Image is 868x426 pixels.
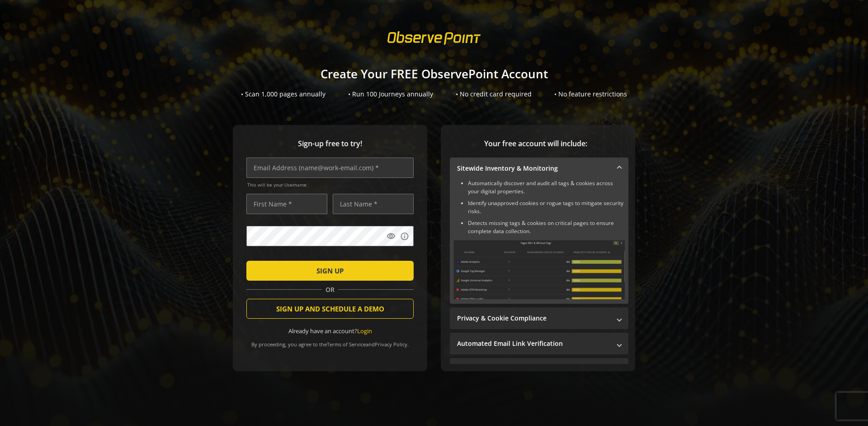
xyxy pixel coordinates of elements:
[387,232,396,241] mat-icon: visibility
[450,307,628,329] mat-expansion-panel-header: Privacy & Cookie Compliance
[357,327,372,335] a: Login
[468,179,625,196] li: Automatically discover and audit all tags & cookies across your digital properties.
[375,341,407,348] a: Privacy Policy
[468,219,625,235] li: Detects missing tags & cookies on critical pages to ensure complete data collection.
[468,199,625,215] li: Identify unapproved cookies or rogue tags to mitigate security risks.
[246,261,414,281] button: SIGN UP
[247,182,414,188] span: This will be your Username
[348,90,433,99] div: • Run 100 Journeys annually
[457,339,610,348] mat-panel-title: Automated Email Link Verification
[450,333,628,354] mat-expansion-panel-header: Automated Email Link Verification
[457,164,610,173] mat-panel-title: Sitewide Inventory & Monitoring
[554,90,627,99] div: • No feature restrictions
[246,158,414,178] input: Email Address (name@work-email.com) *
[457,314,610,323] mat-panel-title: Privacy & Cookie Compliance
[453,240,625,299] img: Sitewide Inventory & Monitoring
[450,358,628,380] mat-expansion-panel-header: Performance Monitoring with Web Vitals
[450,179,628,304] div: Sitewide Inventory & Monitoring
[246,194,327,214] input: First Name *
[276,301,384,317] span: SIGN UP AND SCHEDULE A DEMO
[246,335,414,348] div: By proceeding, you agree to the and .
[400,232,409,241] mat-icon: info
[450,139,622,149] span: Your free account will include:
[241,90,325,99] div: • Scan 1,000 pages annually
[327,341,366,348] a: Terms of Service
[322,285,338,294] span: OR
[333,194,414,214] input: Last Name *
[450,158,628,179] mat-expansion-panel-header: Sitewide Inventory & Monitoring
[316,263,344,279] span: SIGN UP
[456,90,532,99] div: • No credit card required
[246,299,414,319] button: SIGN UP AND SCHEDULE A DEMO
[246,327,414,335] div: Already have an account?
[246,139,414,149] span: Sign-up free to try!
